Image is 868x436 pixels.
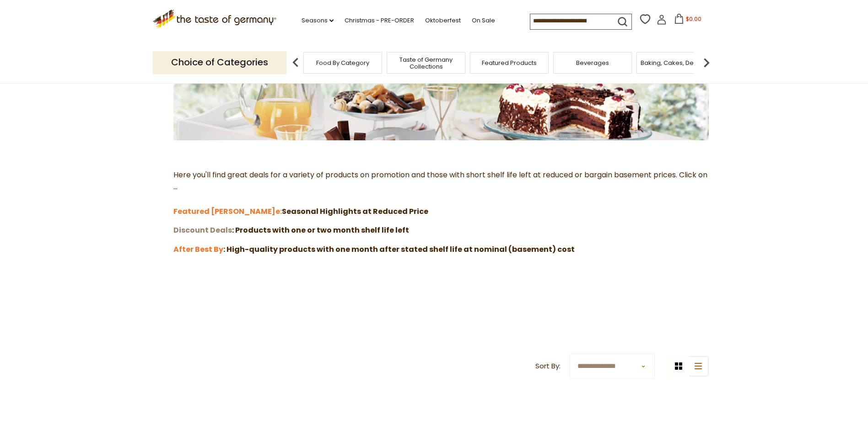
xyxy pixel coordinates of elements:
a: After Best By [173,244,223,255]
a: Beverages [576,59,609,66]
span: $0.00 [686,15,701,23]
a: Baking, Cakes, Desserts [641,59,712,66]
button: $0.00 [669,14,707,27]
a: On Sale [472,16,495,26]
a: e: [275,206,282,217]
strong: Seasonal Highlights at Reduced Price [275,206,428,217]
img: next arrow [697,53,716,72]
a: Christmas - PRE-ORDER [345,16,414,26]
a: Discount Deals [173,225,232,235]
p: Choice of Categories [153,51,286,74]
strong: : High-quality products with one month after stated shelf life at nominal (basement) cost [223,244,575,255]
a: Taste of Germany Collections [389,56,463,70]
a: Featured [PERSON_NAME] [173,206,275,217]
span: Here you'll find great deals for a variety of products on promotion and those with short shelf li... [173,170,707,217]
a: Oktoberfest [425,16,461,26]
a: Food By Category [316,59,369,66]
img: previous arrow [286,53,305,72]
strong: : Products with one or two month shelf life left [232,225,409,235]
label: Sort By: [535,361,561,372]
a: Seasons [302,16,334,26]
a: Featured Products [482,59,537,66]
